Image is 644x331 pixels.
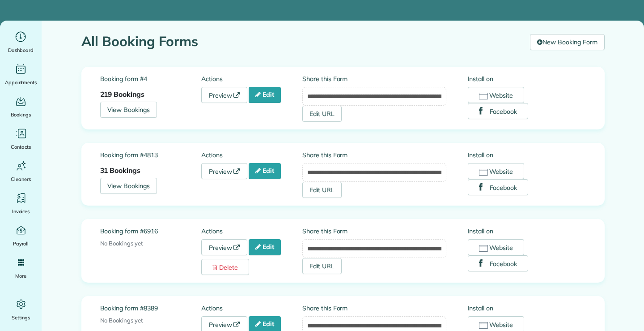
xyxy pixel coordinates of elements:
[4,191,38,216] a: Invoices
[100,227,201,236] label: Booking form #6916
[249,239,281,255] a: Edit
[13,239,29,248] span: Payroll
[249,87,281,103] a: Edit
[100,304,201,313] label: Booking form #8389
[100,178,157,194] a: View Bookings
[11,175,31,184] span: Cleaners
[201,150,302,159] label: Actions
[530,34,604,50] a: New Booking Form
[249,163,281,179] a: Edit
[468,87,525,103] button: Website
[15,271,26,280] span: More
[468,255,529,271] button: Facebook
[468,150,586,159] label: Install on
[81,34,524,49] h1: All Booking Forms
[100,102,157,118] a: View Bookings
[4,159,38,184] a: Cleaners
[100,166,141,175] strong: 31 Bookings
[302,304,446,313] label: Share this Form
[302,150,446,159] label: Share this Form
[468,304,586,313] label: Install on
[201,74,302,83] label: Actions
[468,227,586,236] label: Install on
[11,110,31,119] span: Bookings
[4,126,38,151] a: Contacts
[468,179,529,195] button: Facebook
[100,150,201,159] label: Booking form #4813
[100,240,143,247] span: No Bookings yet
[4,223,38,248] a: Payroll
[302,182,342,198] a: Edit URL
[4,30,38,55] a: Dashboard
[302,74,446,83] label: Share this Form
[4,62,38,87] a: Appointments
[100,74,201,83] label: Booking form #4
[4,94,38,119] a: Bookings
[201,239,248,255] a: Preview
[302,106,342,122] a: Edit URL
[468,74,586,83] label: Install on
[468,103,529,119] button: Facebook
[201,259,249,275] a: Delete
[100,317,143,324] span: No Bookings yet
[201,304,302,313] label: Actions
[5,78,37,87] span: Appointments
[468,239,525,255] button: Website
[100,90,145,99] strong: 219 Bookings
[8,46,34,55] span: Dashboard
[201,163,248,179] a: Preview
[468,163,525,179] button: Website
[12,207,30,216] span: Invoices
[302,258,342,274] a: Edit URL
[302,227,446,236] label: Share this Form
[11,142,31,151] span: Contacts
[201,227,302,236] label: Actions
[12,313,30,322] span: Settings
[4,297,38,322] a: Settings
[201,87,248,103] a: Preview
